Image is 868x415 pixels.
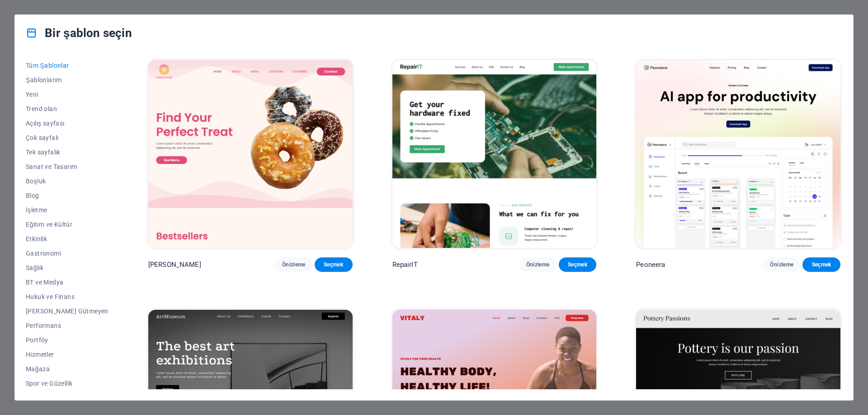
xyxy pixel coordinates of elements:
button: Sağlık [26,261,108,275]
font: Bir şablon seçin [45,26,132,40]
font: Portföy [26,336,48,344]
font: Önizleme [282,261,306,268]
button: BT ve Medya [26,275,108,289]
font: Çok sayfalı [26,134,58,141]
font: Önizleme [526,261,550,268]
button: Trend olan [26,102,108,116]
button: [PERSON_NAME] Gütmeyen [26,304,108,318]
button: Etkinlik [26,232,108,246]
img: Şeker Hamuru [148,60,353,248]
font: Tüm Şablonlar [26,62,69,69]
font: Seçmek [812,261,831,268]
button: Açılış sayfası [26,116,108,131]
button: Hizmetler [26,347,108,362]
font: Trend olan [26,105,57,112]
font: Yeni [26,91,38,98]
button: Seçmek [315,257,353,272]
font: İşletme [26,206,47,214]
button: Portföy [26,333,108,347]
font: Tek sayfalık [26,149,61,156]
button: Eğitim ve Kültür [26,217,108,232]
font: Etkinlik [26,235,47,242]
font: [PERSON_NAME] [148,261,201,269]
button: Yeni [26,87,108,102]
font: Seçmek [568,261,587,268]
button: İşletme [26,203,108,217]
button: Mağaza [26,362,108,376]
font: Önizleme [770,261,793,268]
font: RepairIT [392,261,418,269]
button: Şablonlarım [26,73,108,87]
button: Çok sayfalı [26,131,108,145]
font: Boşluk [26,177,46,185]
font: Eğitim ve Kültür [26,221,72,228]
font: Peoneera [636,261,665,269]
button: Tek sayfalık [26,145,108,159]
button: Tüm Şablonlar [26,58,108,73]
font: [PERSON_NAME] Gütmeyen [26,308,108,315]
font: Spor ve Güzellik [26,380,72,387]
font: Açılış sayfası [26,120,65,127]
button: Önizleme [763,257,801,272]
img: Peoneera [636,60,840,248]
button: Seçmek [559,257,597,272]
button: Seçmek [802,257,840,272]
button: Blog [26,188,108,203]
font: Seçmek [324,261,343,268]
font: Blog [26,192,39,199]
button: Sanat ve Tasarım [26,159,108,174]
font: Sanat ve Tasarım [26,163,77,170]
font: Gastronomi [26,250,61,257]
button: Performans [26,318,108,333]
img: RepairIT [392,60,597,248]
font: Hizmetler [26,351,54,358]
button: Önizleme [275,257,313,272]
button: Spor ve Güzellik [26,376,108,391]
button: Önizleme [519,257,557,272]
font: Sağlık [26,264,43,271]
font: Performans [26,322,61,329]
button: Hukuk ve Finans [26,289,108,304]
font: Şablonlarım [26,76,62,84]
font: Hukuk ve Finans [26,293,75,300]
font: Mağaza [26,365,50,373]
font: BT ve Medya [26,279,63,286]
button: Boşluk [26,174,108,188]
button: Gastronomi [26,246,108,261]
